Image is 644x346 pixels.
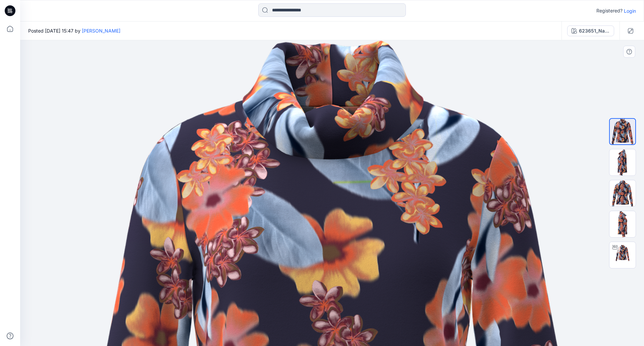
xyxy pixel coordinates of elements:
button: 623651_Navy-Papaya-Printed [567,26,614,36]
span: Posted [DATE] 15:47 by [28,27,120,34]
img: Right 38 [609,211,636,237]
p: Registered? [596,7,623,15]
img: Left 38 [609,149,636,176]
img: Front38 [610,119,635,144]
a: [PERSON_NAME] [82,28,120,34]
p: Login [624,7,636,14]
img: Back 38 [609,180,636,206]
div: 623651_Navy-Papaya-Printed [579,27,610,35]
img: Turntable 38 [609,242,636,268]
